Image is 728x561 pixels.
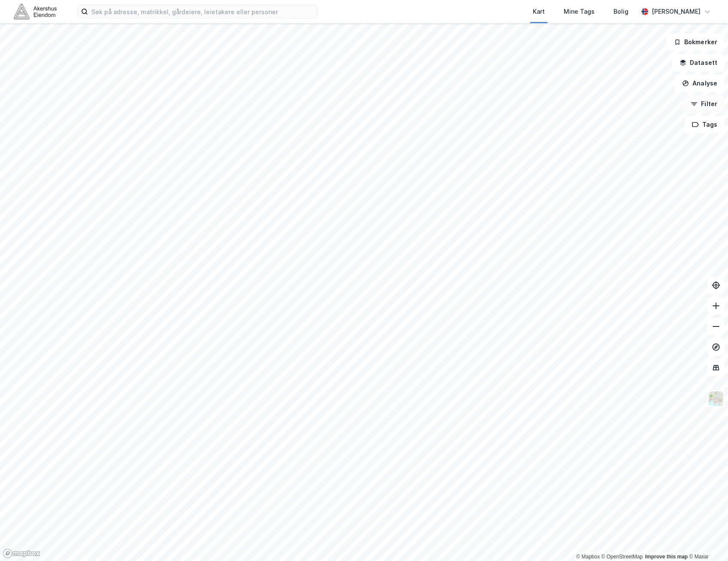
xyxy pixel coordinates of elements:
[533,6,545,17] div: Kart
[667,34,725,51] button: Bokmerker
[652,6,701,17] div: [PERSON_NAME]
[88,5,317,18] input: Søk på adresse, matrikkel, gårdeiere, leietakere eller personer
[613,6,628,17] div: Bolig
[3,549,40,558] a: Mapbox homepage
[601,554,643,560] a: OpenStreetMap
[683,95,725,113] button: Filter
[564,6,595,17] div: Mine Tags
[708,390,724,407] img: Z
[576,554,600,560] a: Mapbox
[685,520,728,561] iframe: Chat Widget
[685,116,725,133] button: Tags
[675,75,725,92] button: Analyse
[645,554,688,560] a: Improve this map
[672,54,725,71] button: Datasett
[685,520,728,561] div: Kontrollprogram for chat
[14,4,57,19] img: akershus-eiendom-logo.9091f326c980b4bce74ccdd9f866810c.svg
